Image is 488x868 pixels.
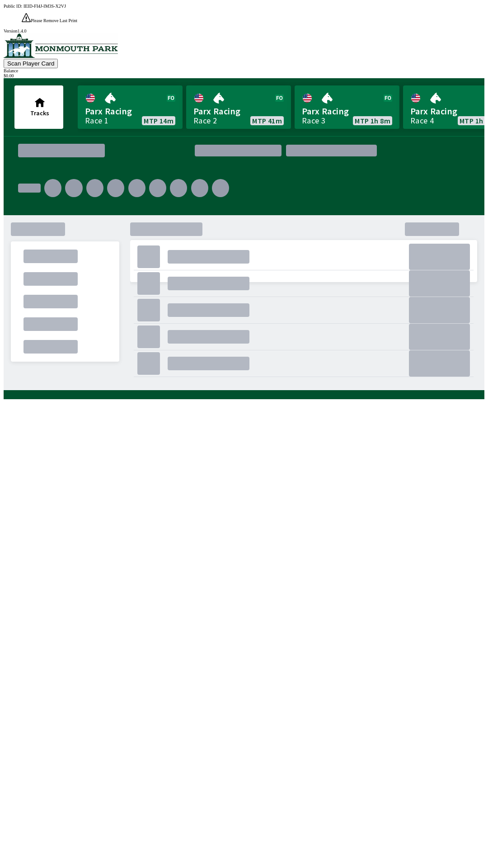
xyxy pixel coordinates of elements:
[4,33,118,58] img: venue logo
[186,85,291,129] a: Parx RacingRace 2MTP 41m
[409,244,470,270] div: .
[4,73,484,78] div: $ 0.00
[130,291,477,391] div: .
[212,179,229,197] div: .
[191,179,208,197] div: .
[168,277,249,290] div: .
[302,117,325,124] div: Race 3
[11,222,65,236] div: .
[31,18,77,23] span: Please Remove Last Print
[23,250,78,263] div: .
[137,325,160,348] div: .
[86,179,103,197] div: .
[23,317,78,331] div: .
[107,179,124,197] div: .
[128,179,145,197] div: .
[65,179,82,197] div: .
[30,109,49,117] span: Tracks
[168,330,249,344] div: .
[168,250,249,264] div: .
[14,85,63,129] button: Tracks
[4,28,484,33] div: Version 1.4.0
[302,105,392,117] span: Parx Racing
[409,350,470,377] div: .
[295,85,399,129] a: Parx RacingRace 3MTP 1h 8m
[168,303,249,317] div: .
[233,175,470,221] div: .
[410,117,434,124] div: Race 4
[409,297,470,323] div: .
[170,179,187,197] div: .
[137,245,160,268] div: .
[144,117,174,124] span: MTP 14m
[78,85,183,129] a: Parx RacingRace 1MTP 14m
[252,117,282,124] span: MTP 41m
[137,352,160,375] div: .
[137,299,160,321] div: .
[44,179,61,197] div: .
[23,272,78,286] div: .
[137,272,160,295] div: .
[193,105,284,117] span: Parx Racing
[4,68,484,73] div: Balance
[4,4,484,9] div: Public ID:
[381,147,470,154] div: .
[193,117,217,124] div: Race 2
[23,295,78,308] div: .
[149,179,166,197] div: .
[409,270,470,297] div: .
[23,340,78,354] div: .
[355,117,390,124] span: MTP 1h 8m
[23,4,66,9] span: IEID-FI4J-IM3S-X2VJ
[85,105,175,117] span: Parx Racing
[85,117,108,124] div: Race 1
[168,357,249,370] div: .
[18,184,41,193] div: .
[4,59,58,68] button: Scan Player Card
[409,324,470,350] div: .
